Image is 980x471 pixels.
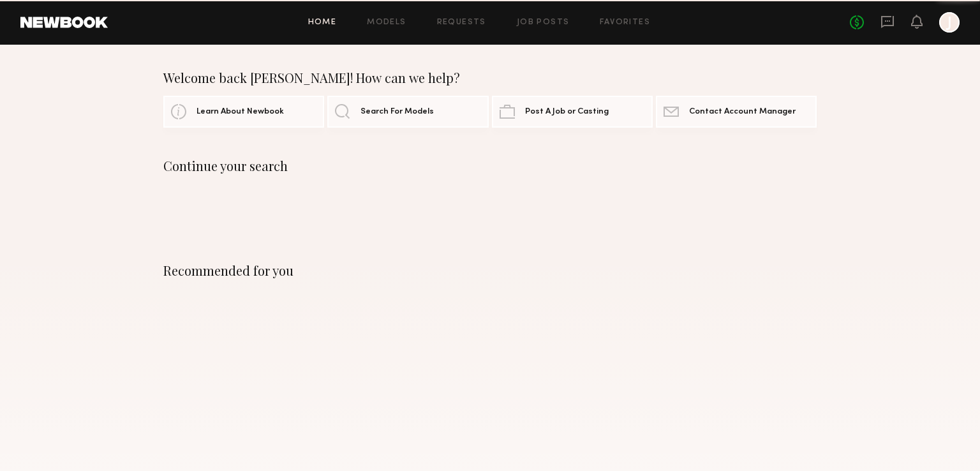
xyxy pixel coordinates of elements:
[163,158,817,174] div: Continue your search
[197,108,284,116] span: Learn About Newbook
[163,96,324,128] a: Learn About Newbook
[656,96,817,128] a: Contact Account Manager
[437,19,486,27] a: Requests
[939,12,960,33] a: J
[525,108,609,116] span: Post A Job or Casting
[689,108,796,116] span: Contact Account Manager
[163,70,817,86] div: Welcome back [PERSON_NAME]! How can we help?
[492,96,653,128] a: Post A Job or Casting
[163,263,817,278] div: Recommended for you
[360,108,434,116] span: Search For Models
[517,19,570,27] a: Job Posts
[367,19,406,27] a: Models
[600,19,650,27] a: Favorites
[327,96,488,128] a: Search For Models
[308,19,337,27] a: Home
